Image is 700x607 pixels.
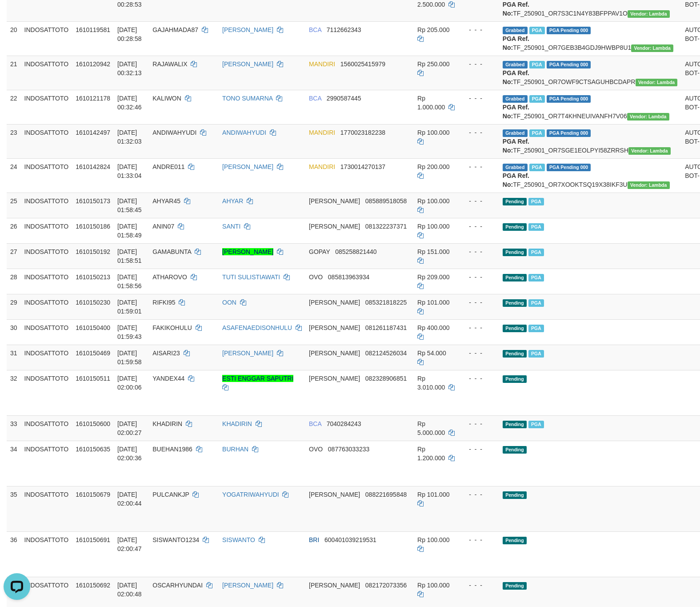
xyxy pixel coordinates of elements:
[462,273,496,281] div: - - -
[628,10,670,18] span: Vendor URL: https://order7.1velocity.biz
[503,198,527,205] span: Pending
[152,582,203,589] span: OSCARHYUNDAI
[152,197,180,205] span: AHYAR45
[417,223,449,230] span: Rp 100.000
[417,420,445,436] span: Rp 5.000.000
[21,243,72,269] td: INDOSATTOTO
[21,415,72,441] td: INDOSATTOTO
[340,163,385,170] span: Copy 1730014270137 to clipboard
[528,299,544,307] span: Marked by bykanggota1
[222,420,252,427] a: KHADIRIN
[503,223,527,231] span: Pending
[152,163,184,170] span: ANDRE011
[76,60,110,68] span: 1610120942
[21,124,72,158] td: INDOSATTOTO
[503,421,527,428] span: Pending
[503,69,529,85] b: PGA Ref. No:
[309,129,335,136] span: MANDIRI
[309,163,335,170] span: MANDIRI
[462,419,496,428] div: - - -
[21,486,72,531] td: INDOSATTOTO
[324,536,376,543] span: Copy 600401039219531 to clipboard
[529,61,545,68] span: Marked by bykanggota1
[222,299,236,306] a: OON
[309,491,360,498] span: [PERSON_NAME]
[503,446,527,454] span: Pending
[309,60,335,68] span: MANDIRI
[365,582,407,589] span: Copy 082172073356 to clipboard
[76,375,110,382] span: 1610150511
[7,218,21,243] td: 26
[327,26,361,33] span: Copy 7112662343 to clipboard
[76,299,110,306] span: 1610150230
[152,129,196,136] span: ANDIWAHYUDI
[462,25,496,34] div: - - -
[365,324,407,331] span: Copy 081261187431 to clipboard
[417,26,449,33] span: Rp 205.000
[340,129,385,136] span: Copy 1770023182238 to clipboard
[528,325,544,332] span: Marked by bykanggota1
[222,536,255,543] a: SISWANTO
[152,223,174,230] span: ANIN07
[222,197,243,205] a: AHYAR
[7,269,21,294] td: 28
[21,319,72,345] td: INDOSATTOTO
[117,163,142,179] span: [DATE] 01:33:04
[462,128,496,137] div: - - -
[222,273,280,281] a: TUTI SULISTIAWATI
[21,294,72,319] td: INDOSATTOTO
[21,441,72,486] td: INDOSATTOTO
[222,60,273,68] a: [PERSON_NAME]
[503,172,529,188] b: PGA Ref. No:
[417,536,449,543] span: Rp 100.000
[462,197,496,205] div: - - -
[117,197,142,213] span: [DATE] 01:58:45
[503,375,527,383] span: Pending
[21,193,72,218] td: INDOSATTOTO
[499,56,681,90] td: TF_250901_OR7OWF9CTSAGUHBCDAPR
[528,350,544,358] span: Marked by bykanggota1
[7,531,21,577] td: 36
[152,95,181,102] span: KALIWON
[309,223,360,230] span: [PERSON_NAME]
[547,164,591,171] span: PGA Pending
[529,164,545,171] span: Marked by bykanggota1
[309,299,360,306] span: [PERSON_NAME]
[76,273,110,281] span: 1610150213
[462,94,496,103] div: - - -
[7,345,21,370] td: 31
[628,181,670,189] span: Vendor URL: https://order7.1velocity.biz
[152,26,198,33] span: GAJAHMADA87
[309,582,360,589] span: [PERSON_NAME]
[4,4,30,30] button: Open LiveChat chat widget
[503,299,527,307] span: Pending
[417,582,449,589] span: Rp 100.000
[76,536,110,543] span: 1610150691
[462,60,496,68] div: - - -
[309,248,330,255] span: GOPAY
[222,324,292,331] a: ASAFENAEDISONHULU
[628,147,671,155] span: Vendor URL: https://order7.1velocity.biz
[499,90,681,124] td: TF_250901_OR7T4KHNEUIVANFH7V06
[462,535,496,544] div: - - -
[503,350,527,358] span: Pending
[529,95,545,103] span: Marked by bykanggota1
[503,164,528,171] span: Grabbed
[636,79,678,86] span: Vendor URL: https://order7.1velocity.biz
[7,486,21,531] td: 35
[462,445,496,454] div: - - -
[222,491,279,498] a: YOGATRIWAHYUDI
[309,446,323,453] span: OVO
[7,243,21,269] td: 27
[152,248,191,255] span: GAMABUNTA
[309,324,360,331] span: [PERSON_NAME]
[547,129,591,137] span: PGA Pending
[417,248,449,255] span: Rp 151.000
[76,582,110,589] span: 1610150692
[21,90,72,124] td: INDOSATTOTO
[528,249,544,256] span: Marked by bykanggota1
[462,323,496,332] div: - - -
[529,27,545,34] span: Marked by bykanggota2
[21,269,72,294] td: INDOSATTOTO
[328,446,369,453] span: Copy 087763033233 to clipboard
